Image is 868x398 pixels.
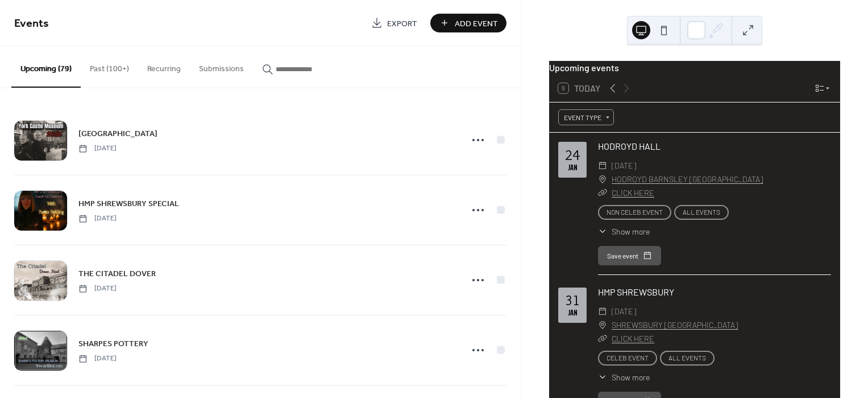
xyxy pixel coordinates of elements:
[78,354,117,364] span: [DATE]
[598,173,607,186] div: ​
[81,46,138,87] button: Past (100+)
[598,371,650,383] button: ​Show more
[430,14,506,32] button: Add Event
[78,267,156,280] a: THE CITADEL DOVER
[598,305,607,318] div: ​
[612,188,654,198] a: CLICK HERE
[549,61,840,75] div: Upcoming events
[78,337,148,350] a: SHARPES POTTERY
[612,334,654,343] a: CLICK HERE
[363,14,426,32] a: Export
[598,332,607,346] div: ​
[612,318,738,332] a: SHREWSBURY [GEOGRAPHIC_DATA]
[565,148,580,162] div: 24
[598,246,661,265] button: Save event
[598,225,607,237] div: ​
[612,371,650,383] span: Show more
[612,159,636,173] span: [DATE]
[11,46,81,88] button: Upcoming (79)
[565,293,580,307] div: 31
[78,214,117,224] span: [DATE]
[598,141,661,151] a: HODROYD HALL
[612,305,636,318] span: [DATE]
[568,310,578,317] div: Jan
[455,18,498,30] span: Add Event
[190,46,253,87] button: Submissions
[598,186,607,200] div: ​
[568,165,578,172] div: Jan
[598,159,607,173] div: ​
[78,338,148,350] span: SHARPES POTTERY
[78,284,117,294] span: [DATE]
[598,286,674,297] a: HMP SHREWSBURY
[78,198,179,210] span: HMP SHREWSBURY SPECIAL
[598,371,607,383] div: ​
[612,173,763,186] a: HODROYD BARNSLEY [GEOGRAPHIC_DATA]
[598,225,650,237] button: ​Show more
[14,13,49,35] span: Events
[78,143,117,154] span: [DATE]
[78,128,157,140] span: [GEOGRAPHIC_DATA]
[387,18,417,30] span: Export
[78,127,157,140] a: [GEOGRAPHIC_DATA]
[598,318,607,332] div: ​
[78,268,156,280] span: THE CITADEL DOVER
[612,225,650,237] span: Show more
[138,46,190,87] button: Recurring
[78,197,179,210] a: HMP SHREWSBURY SPECIAL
